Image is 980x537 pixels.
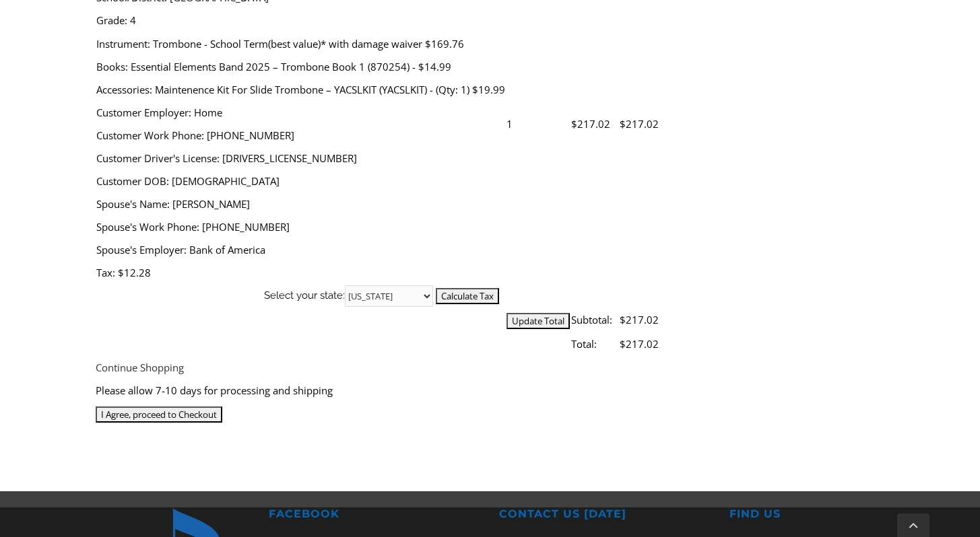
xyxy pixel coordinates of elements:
h2: CONTACT US [DATE] [499,507,711,522]
input: Update Total [507,313,570,329]
select: State billing address [345,285,433,307]
input: Calculate Tax [436,288,499,304]
td: $217.02 [619,308,667,332]
h2: FACEBOOK [269,507,481,522]
span: 1 [507,117,513,131]
th: Select your state: [96,285,667,308]
td: Total: [570,332,619,356]
td: Subtotal: [570,308,619,332]
input: I Agree, proceed to Checkout [96,406,222,423]
td: $217.02 [619,332,667,356]
div: Please allow 7-10 days for processing and shipping [96,379,884,402]
h2: FIND US [729,507,942,522]
a: Continue Shopping [96,361,184,374]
